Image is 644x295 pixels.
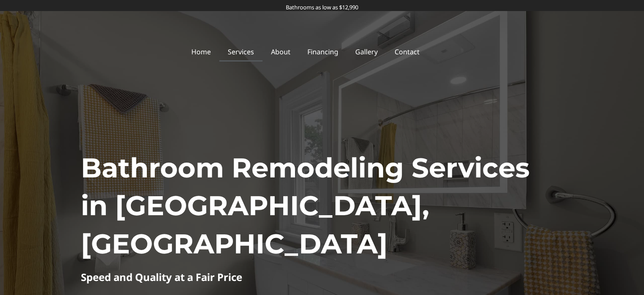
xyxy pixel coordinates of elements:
a: Contact [386,42,428,62]
a: Gallery [347,42,386,62]
a: Services [219,42,263,62]
a: Financing [299,42,347,62]
a: Home [183,42,219,62]
a: About [263,42,299,62]
strong: Speed and Quality at a Fair Price [81,270,242,284]
h1: Bathroom Remodeling Services in [GEOGRAPHIC_DATA], [GEOGRAPHIC_DATA] [81,149,564,263]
